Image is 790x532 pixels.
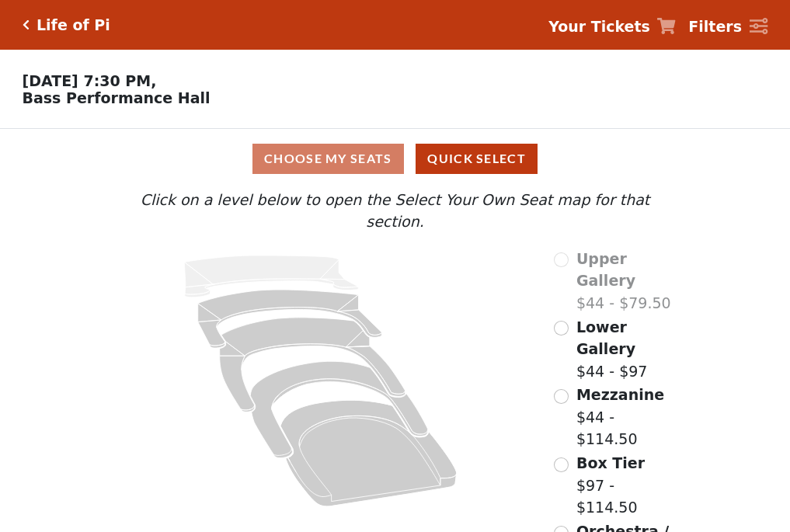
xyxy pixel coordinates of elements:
a: Your Tickets [548,16,676,38]
button: Quick Select [416,144,538,174]
span: Mezzanine [576,386,664,403]
span: Lower Gallery [576,318,635,358]
path: Upper Gallery - Seats Available: 0 [185,256,359,297]
h5: Life of Pi [37,16,110,34]
span: Upper Gallery [576,250,635,290]
a: Filters [688,16,767,38]
span: Box Tier [576,454,645,471]
a: Click here to go back to filters [23,19,30,30]
label: $44 - $114.50 [576,384,680,450]
strong: Filters [688,18,742,35]
label: $97 - $114.50 [576,452,680,519]
label: $44 - $79.50 [576,248,680,315]
label: $44 - $97 [576,316,680,383]
p: Click on a level below to open the Select Your Own Seat map for that section. [110,189,680,233]
path: Lower Gallery - Seats Available: 104 [198,290,382,348]
strong: Your Tickets [548,18,650,35]
path: Orchestra / Parterre Circle - Seats Available: 7 [281,400,458,506]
